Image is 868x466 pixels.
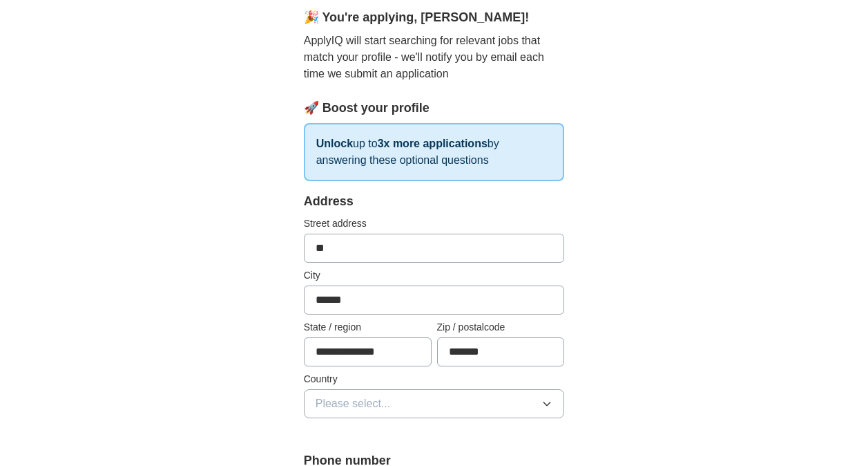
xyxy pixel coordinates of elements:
[316,138,353,149] strong: Unlock
[316,395,391,412] span: Please select...
[378,138,488,149] strong: 3x more applications
[304,192,565,211] div: Address
[304,32,565,82] p: ApplyIQ will start searching for relevant jobs that match your profile - we'll notify you by emai...
[304,8,565,27] div: 🎉 You're applying , [PERSON_NAME] !
[437,320,565,335] label: Zip / postalcode
[304,320,432,335] label: State / region
[304,216,565,231] label: Street address
[304,389,565,418] button: Please select...
[304,372,565,386] label: Country
[304,268,565,283] label: City
[304,99,565,118] div: 🚀 Boost your profile
[304,123,565,181] p: up to by answering these optional questions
